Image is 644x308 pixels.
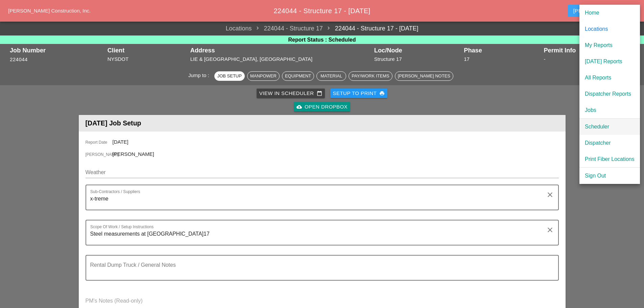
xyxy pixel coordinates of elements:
[573,7,628,15] div: [PERSON_NAME]
[319,73,343,79] div: Material
[398,73,450,79] div: [PERSON_NAME] Notes
[374,47,460,54] div: Loc/Node
[585,106,635,114] div: Jobs
[10,56,28,64] button: 224044
[349,71,392,81] button: Pay/Work Items
[352,73,389,79] div: Pay/Work Items
[546,226,554,234] i: clear
[585,172,635,180] div: Sign Out
[188,72,212,78] span: Jump to :
[579,135,640,151] a: Dispatcher
[10,47,104,54] div: Job Number
[333,90,385,97] div: Setup to Print
[90,193,549,210] textarea: Sub-Contractors / Suppliers
[585,123,635,131] div: Scheduler
[247,71,280,81] button: Manpower
[579,151,640,167] a: Print Fiber Locations
[330,89,388,98] button: Setup to Print
[585,90,635,98] div: Dispatcher Reports
[8,8,91,14] a: [PERSON_NAME] Construction, Inc.
[395,71,453,81] button: [PERSON_NAME] Notes
[317,91,322,96] i: calendar_today
[579,5,640,21] a: Home
[86,151,113,158] span: [PERSON_NAME]
[108,55,187,63] div: NYSDOT
[214,71,245,81] button: Job Setup
[585,25,635,33] div: Locations
[285,73,311,79] div: Equipment
[579,37,640,53] a: My Reports
[259,90,322,97] div: View in Scheduler
[585,74,635,82] div: All Reports
[316,71,346,81] button: Material
[79,115,566,132] header: [DATE] Job Setup
[86,139,113,145] span: Report Date
[250,73,277,79] div: Manpower
[226,24,252,33] a: Locations
[379,91,385,96] i: print
[296,103,348,111] div: Open Dropbox
[464,55,540,63] div: 17
[257,89,325,98] a: View in Scheduler
[546,191,554,199] i: clear
[113,139,128,145] span: [DATE]
[190,47,371,54] div: Address
[579,119,640,135] a: Scheduler
[585,57,635,66] div: [DATE] Reports
[544,47,634,54] div: Permit Info
[579,86,640,102] a: Dispatcher Reports
[464,47,540,54] div: Phase
[90,229,549,245] textarea: Scope Of Work / Setup Instructions
[579,102,640,118] a: Jobs
[190,55,371,63] div: LIE & [GEOGRAPHIC_DATA], [GEOGRAPHIC_DATA]
[585,9,635,17] div: Home
[568,5,633,17] button: [PERSON_NAME]
[579,53,640,70] a: [DATE] Reports
[294,102,350,112] a: Open Dropbox
[323,24,419,33] a: 224044 - Structure 17 - [DATE]
[108,47,187,54] div: Client
[544,55,634,63] div: -
[90,264,549,280] textarea: Rental Dump Truck / General Notes
[113,151,154,157] span: [PERSON_NAME]
[585,41,635,49] div: My Reports
[282,71,314,81] button: Equipment
[273,7,370,15] span: 224044 - Structure 17 - [DATE]
[579,21,640,37] a: Locations
[585,155,635,163] div: Print Fiber Locations
[217,73,242,79] div: Job Setup
[252,24,323,33] span: 224044 - Structure 17
[579,70,640,86] a: All Reports
[296,104,302,110] i: cloud_upload
[374,55,460,63] div: Structure 17
[585,139,635,147] div: Dispatcher
[86,167,549,178] input: Weather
